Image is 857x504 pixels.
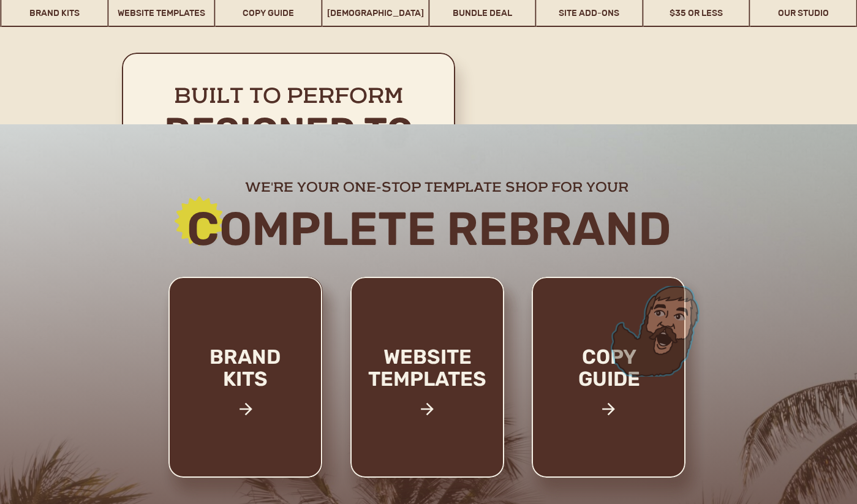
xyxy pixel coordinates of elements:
[98,204,760,254] h2: Complete rebrand
[194,346,297,431] a: brand kits
[553,346,666,431] a: copy guide
[158,178,716,194] h2: we're your one-stop template shop for your
[137,111,441,154] h2: Designed to
[137,85,441,111] h2: Built to perform
[347,346,508,416] a: website templates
